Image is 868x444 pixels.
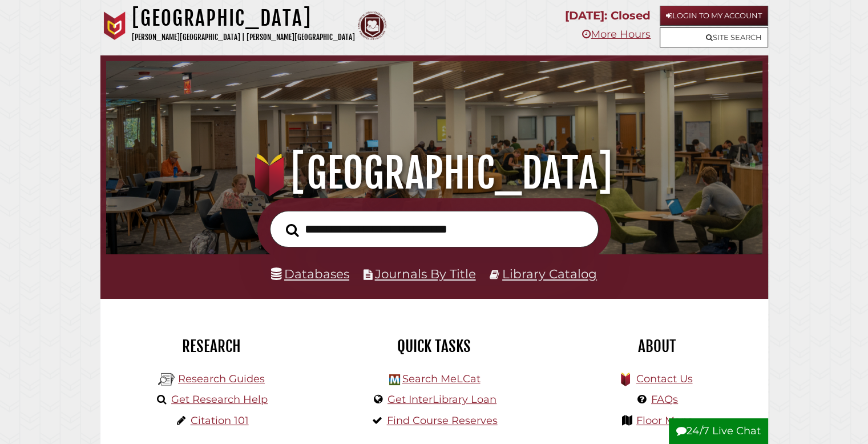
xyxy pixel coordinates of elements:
[132,6,355,31] h1: [GEOGRAPHIC_DATA]
[280,220,305,240] button: Search
[565,6,651,26] p: [DATE]: Closed
[660,27,768,47] a: Site Search
[109,337,314,356] h2: Research
[286,223,299,237] i: Search
[502,266,597,281] a: Library Catalog
[178,373,265,385] a: Research Guides
[402,373,480,385] a: Search MeLCat
[100,11,129,40] img: Calvin University
[119,148,749,198] h1: [GEOGRAPHIC_DATA]
[158,371,175,388] img: Hekman Library Logo
[387,414,498,427] a: Find Course Reserves
[358,11,386,40] img: Calvin Theological Seminary
[132,31,355,44] p: [PERSON_NAME][GEOGRAPHIC_DATA] | [PERSON_NAME][GEOGRAPHIC_DATA]
[660,6,768,26] a: Login to My Account
[387,393,496,406] a: Get InterLibrary Loan
[651,393,678,406] a: FAQs
[389,374,400,385] img: Hekman Library Logo
[554,337,760,356] h2: About
[636,414,693,427] a: Floor Maps
[582,28,651,41] a: More Hours
[271,266,349,281] a: Databases
[191,414,249,427] a: Citation 101
[332,337,537,356] h2: Quick Tasks
[375,266,476,281] a: Journals By Title
[171,393,268,406] a: Get Research Help
[636,373,692,385] a: Contact Us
